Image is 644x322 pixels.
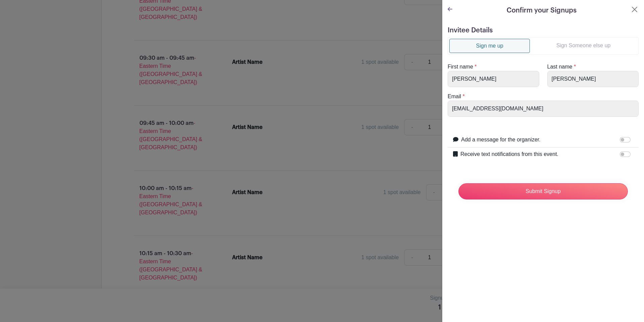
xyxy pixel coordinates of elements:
label: Last name [547,63,573,71]
label: Add a message for the organizer. [461,136,541,144]
label: Email [448,92,461,101]
label: Receive text notifications from this event. [460,150,558,158]
h5: Invitee Details [448,26,639,34]
input: Submit Signup [458,183,628,199]
button: Close [631,5,639,14]
h5: Confirm your Signups [507,5,577,16]
a: Sign Someone else up [530,39,637,52]
label: First name [448,63,473,71]
a: Sign me up [449,39,530,53]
